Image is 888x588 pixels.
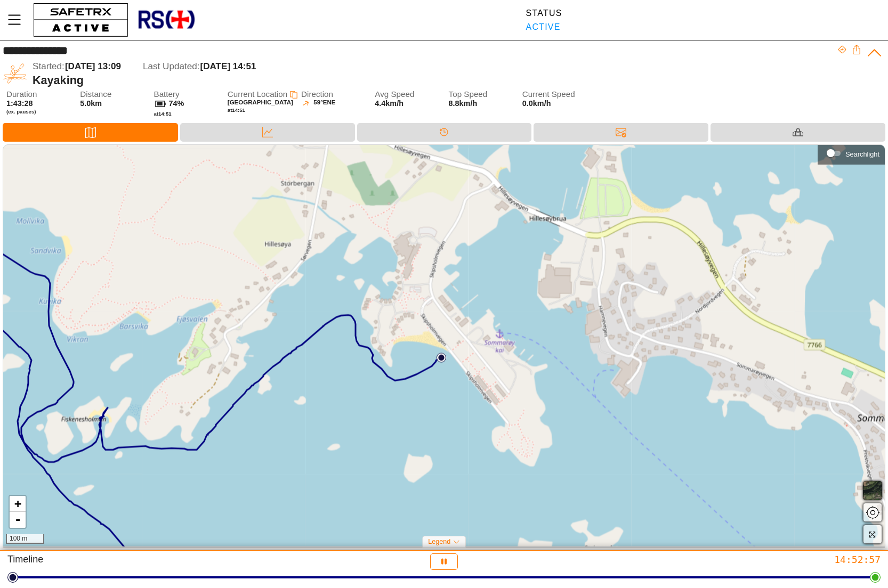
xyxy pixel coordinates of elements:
[143,61,199,71] span: Last Updated:
[534,123,708,142] div: Messages
[180,123,355,142] div: Data
[313,99,322,108] span: 59°
[357,123,532,142] div: Timeline
[7,553,296,570] div: Timeline
[375,99,403,108] span: 4.4km/h
[437,353,446,362] img: PathStart.svg
[526,22,562,32] div: Active
[711,123,885,142] div: Equipment
[33,73,837,87] div: Kayaking
[845,150,879,158] div: Searchlight
[169,99,184,108] span: 74%
[200,61,256,71] span: [DATE] 14:51
[323,99,336,108] span: ENE
[793,127,803,137] img: Equipment_Black.svg
[10,496,26,512] a: Zoom in
[6,99,33,108] span: 1:43:28
[228,99,293,105] span: [GEOGRAPHIC_DATA]
[10,512,26,528] a: Zoom out
[33,61,64,71] span: Started:
[80,90,148,99] span: Distance
[6,534,44,544] div: 100 m
[6,109,75,115] span: (ex. pauses)
[3,123,178,142] div: Map
[522,99,591,108] span: 0.0km/h
[6,90,75,99] span: Duration
[154,90,222,99] span: Battery
[65,61,121,71] span: [DATE] 13:09
[449,99,478,108] span: 8.8km/h
[137,3,196,37] img: RescueLogo.png
[301,90,369,99] span: Direction
[154,111,172,117] span: at 14:51
[592,553,881,566] div: 14:52:57
[823,145,879,161] div: Searchlight
[228,107,245,113] span: at 14:51
[449,90,517,99] span: Top Speed
[522,90,591,99] span: Current Speed
[526,9,562,18] div: Status
[428,538,450,545] span: Legend
[375,90,443,99] span: Avg Speed
[80,99,102,108] span: 5.0km
[228,89,287,99] span: Current Location
[3,61,27,86] img: KAYAKING.svg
